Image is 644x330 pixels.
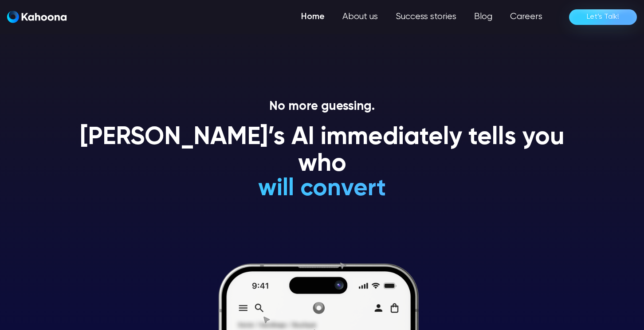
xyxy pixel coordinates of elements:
img: Kahoona logo white [7,11,67,23]
h1: will convert [192,176,453,202]
h1: [PERSON_NAME]’s AI immediately tells you who [69,125,575,177]
a: Success stories [387,8,465,26]
a: Blog [465,8,501,26]
a: About us [334,8,387,26]
p: No more guessing. [69,99,575,114]
a: Careers [501,8,551,26]
div: Let’s Talk! [587,10,619,24]
a: home [7,11,67,24]
a: Let’s Talk! [569,9,637,25]
a: Home [292,8,334,26]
